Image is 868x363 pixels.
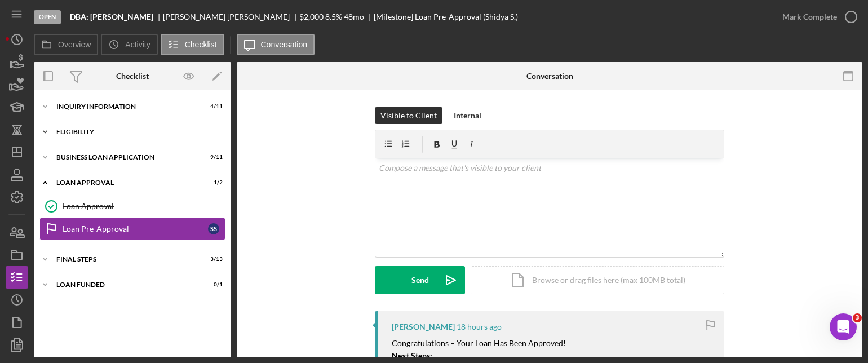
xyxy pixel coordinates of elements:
div: Internal [454,107,481,124]
span: 3 [853,313,862,322]
div: Loan Approval [56,179,194,186]
iframe: Intercom live chat [830,313,857,340]
button: Conversation [237,34,315,55]
label: Overview [58,40,91,49]
div: Open [34,10,61,24]
button: Activity [101,34,157,55]
div: BUSINESS LOAN APPLICATION [56,154,194,161]
b: DBA: [PERSON_NAME] [70,12,153,21]
button: Internal [448,107,487,124]
div: [PERSON_NAME] [PERSON_NAME] [163,12,299,21]
label: Conversation [261,40,308,49]
button: Visible to Client [375,107,442,124]
div: Loan Pre-Approval [63,224,208,233]
a: Loan Pre-ApprovalSS [39,218,225,240]
div: 9 / 11 [202,154,223,161]
button: Overview [34,34,98,55]
div: Eligibility [56,129,217,135]
div: Mark Complete [782,6,837,28]
div: 0 / 1 [202,281,223,288]
div: Checklist [116,72,149,81]
div: Loan Approval [63,202,225,211]
mark: Congratulations – Your Loan Has Been Approved! [392,338,566,348]
mark: Next Steps: [392,351,432,360]
button: Checklist [161,34,224,55]
div: 8.5 % [325,12,342,21]
label: Checklist [185,40,217,49]
div: 1 / 2 [202,179,223,186]
div: 4 / 11 [202,103,223,110]
div: INQUIRY INFORMATION [56,103,194,110]
button: Mark Complete [771,6,862,28]
span: $2,000 [299,12,324,21]
div: Final Steps [56,256,194,263]
div: Send [411,266,429,294]
div: 48 mo [344,12,364,21]
div: LOAN FUNDED [56,281,194,288]
div: S S [208,223,219,234]
div: 3 / 13 [202,256,223,263]
a: Loan Approval [39,195,225,218]
div: Conversation [526,72,573,81]
div: Visible to Client [380,107,437,124]
div: [PERSON_NAME] [392,322,455,331]
label: Activity [125,40,150,49]
div: [Milestone] Loan Pre-Approval (Shidya S.) [374,12,518,21]
button: Send [375,266,465,294]
time: 2025-09-23 19:50 [457,322,502,331]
